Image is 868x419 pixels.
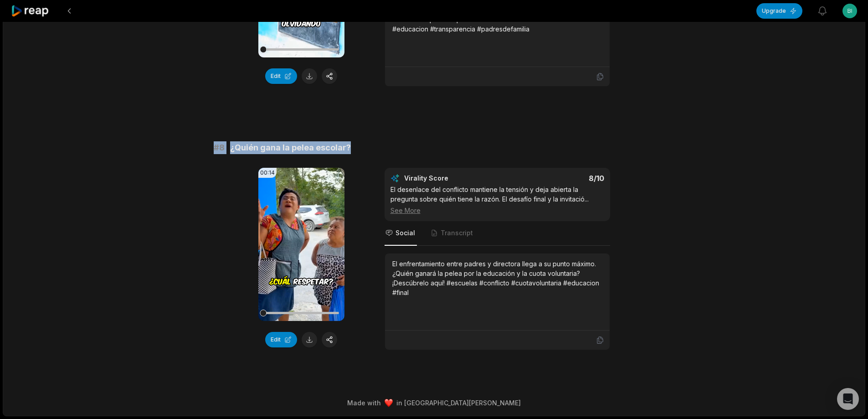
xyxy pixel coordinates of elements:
[756,3,802,19] button: Upgrade
[230,141,351,154] span: ¿Quién gana la pelea escolar?
[11,398,857,408] div: Made with in [GEOGRAPHIC_DATA][PERSON_NAME]
[837,388,859,410] div: Open Intercom Messenger
[390,206,604,215] div: See More
[506,174,604,183] div: 8 /10
[385,399,393,407] img: heart emoji
[258,168,344,321] video: Your browser does not support mp4 format.
[441,228,473,238] span: Transcript
[390,185,604,215] div: El desenlace del conflicto mantiene la tensión y deja abierta la pregunta sobre quién tiene la ra...
[404,174,502,183] div: Virality Score
[265,332,297,347] button: Edit
[385,221,610,246] nav: Tabs
[392,259,602,297] div: El enfrentamiento entre padres y directora llega a su punto máximo. ¿Quién ganará la pelea por la...
[395,228,415,238] span: Social
[265,68,297,84] button: Edit
[214,141,225,154] span: # 8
